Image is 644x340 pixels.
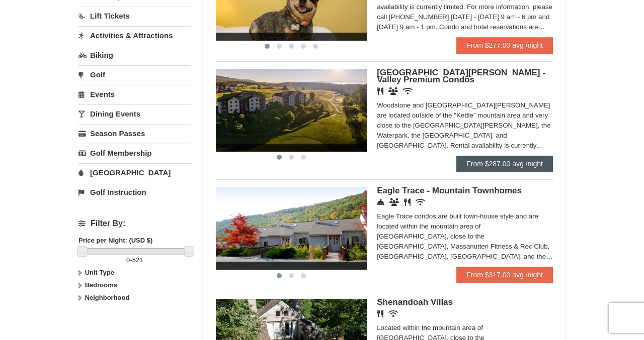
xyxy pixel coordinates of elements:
[85,269,114,276] strong: Unit Type
[78,144,191,162] a: Golf Membership
[78,163,191,182] a: [GEOGRAPHIC_DATA]
[377,297,453,307] span: Shenandoah Villas
[377,211,553,262] div: Eagle Trace condos are built town-house style and are located within the mountain area of [GEOGRA...
[377,186,522,195] span: Eagle Trace - Mountain Townhomes
[388,87,398,95] i: Banquet Facilities
[404,198,411,206] i: Restaurant
[78,7,191,25] a: Lift Tickets
[377,68,545,84] span: [GEOGRAPHIC_DATA][PERSON_NAME] - Valley Premium Condos
[78,85,191,103] a: Events
[377,198,384,206] i: Concierge Desk
[78,104,191,123] a: Dining Events
[456,37,553,53] a: From $277.00 avg /night
[377,100,553,151] div: Woodstone and [GEOGRAPHIC_DATA][PERSON_NAME] are located outside of the "Kettle" mountain area an...
[85,281,117,289] strong: Bedrooms
[377,87,383,95] i: Restaurant
[377,310,383,317] i: Restaurant
[78,255,191,265] label: -
[388,310,398,317] i: Wireless Internet (free)
[389,198,399,206] i: Conference Facilities
[126,256,130,264] span: 0
[78,183,191,201] a: Golf Instruction
[403,87,413,95] i: Wireless Internet (free)
[456,156,553,172] a: From $287.00 avg /night
[78,26,191,45] a: Activities & Attractions
[78,46,191,64] a: Biking
[456,267,553,283] a: From $317.00 avg /night
[85,294,130,301] strong: Neighborhood
[78,219,191,228] h4: Filter By:
[78,237,152,244] strong: Price per Night: (USD $)
[78,124,191,143] a: Season Passes
[132,256,143,264] span: 521
[78,65,191,84] a: Golf
[416,198,425,206] i: Wireless Internet (free)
